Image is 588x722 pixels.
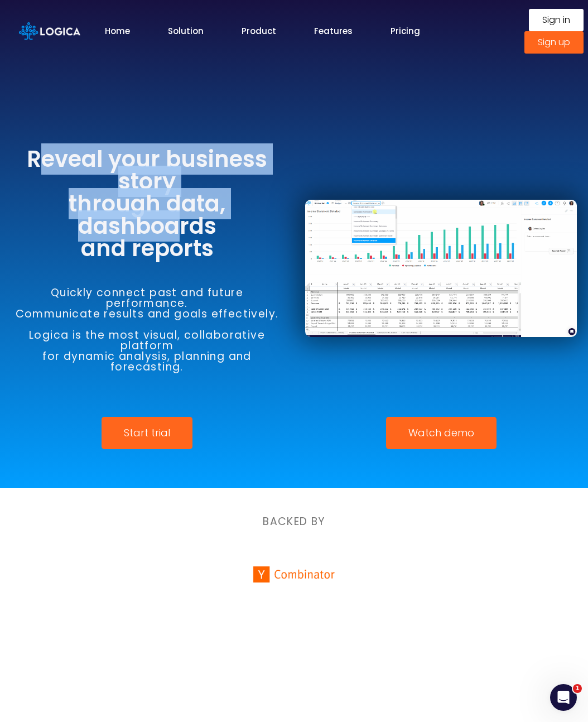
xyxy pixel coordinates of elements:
[573,684,582,693] span: 1
[168,25,204,37] a: Solution
[524,31,584,54] a: Sign up
[542,16,570,25] span: Sign in
[19,24,80,37] a: Logica
[11,287,283,372] h6: Quickly connect past and future performance. Communicate results and goals effectively. Logica is...
[408,428,474,438] span: Watch demo
[242,25,276,37] a: Product
[386,417,497,449] a: Watch demo
[124,428,170,438] span: Start trial
[538,38,570,47] span: Sign up
[391,25,420,37] a: Pricing
[17,516,571,527] h6: BACKED BY
[102,417,192,449] a: Start trial
[550,684,577,711] iframe: Intercom live chat
[529,9,584,31] a: Sign in
[105,25,130,37] a: Home
[314,25,353,37] a: Features
[11,148,283,259] h3: Reveal your business story through data, dashboards and reports
[19,22,80,40] img: Logica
